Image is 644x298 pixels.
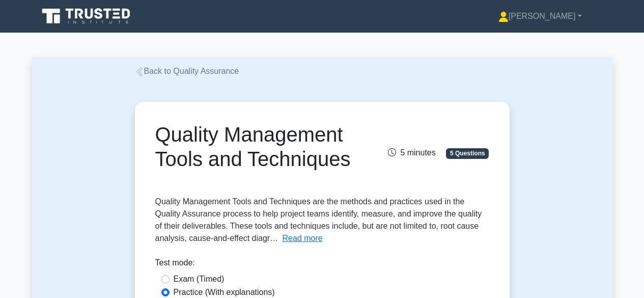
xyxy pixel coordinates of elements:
label: Exam (Timed) [174,273,225,285]
div: Test mode: [155,257,489,273]
a: Back to Quality Assurance [135,67,239,75]
h1: Quality Management Tools and Techniques [155,122,374,171]
span: 5 Questions [446,148,489,158]
a: [PERSON_NAME] [474,6,606,26]
button: Read more [283,232,323,245]
span: Quality Management Tools and Techniques are the methods and practices used in the Quality Assuran... [155,197,482,242]
span: 5 minutes [388,148,435,157]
